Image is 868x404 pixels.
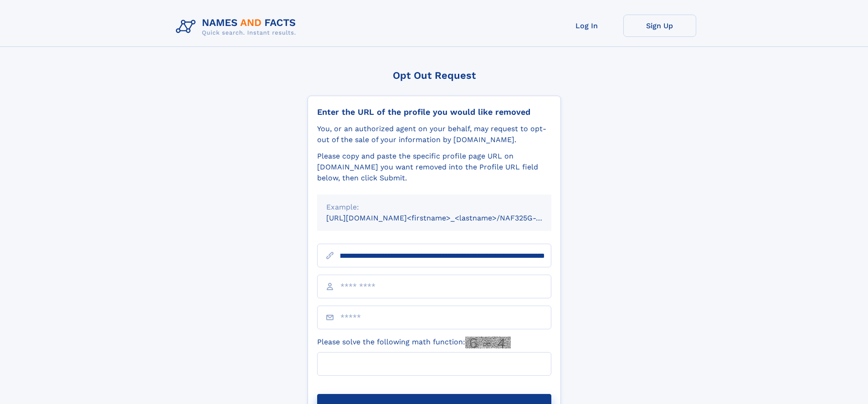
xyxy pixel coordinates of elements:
[308,70,561,81] div: Opt Out Request
[550,15,623,37] a: Log In
[326,202,542,213] div: Example:
[326,214,569,222] small: [URL][DOMAIN_NAME]<firstname>_<lastname>/NAF325G-xxxxxxxx
[317,151,551,184] div: Please copy and paste the specific profile page URL on [DOMAIN_NAME] you want removed into the Pr...
[623,15,696,37] a: Sign Up
[317,107,551,117] div: Enter the URL of the profile you would like removed
[317,337,511,348] label: Please solve the following math function:
[317,123,551,145] div: You, or an authorized agent on your behalf, may request to opt-out of the sale of your informatio...
[172,15,303,39] img: Logo Names and Facts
